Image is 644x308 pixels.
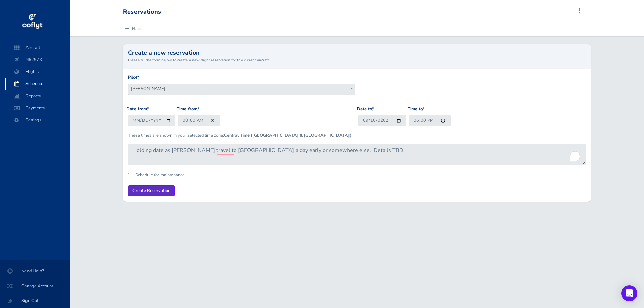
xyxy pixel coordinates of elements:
[123,8,161,16] div: Reservations
[12,42,63,54] span: Aircraft
[12,90,63,102] span: Reports
[177,106,199,113] label: Time from
[123,21,142,36] a: Back
[128,144,586,165] textarea: To enrich screen reader interactions, please activate Accessibility in Grammarly extension settings
[128,57,586,63] small: Please fill the form below to create a new flight reservation for the current aircraft
[12,54,63,66] span: N6297X
[12,102,63,114] span: Payments
[423,106,425,112] abbr: required
[147,106,149,112] abbr: required
[12,78,63,90] span: Schedule
[8,280,62,292] span: Change Account
[128,84,355,94] span: Matthew Hartsfield
[128,74,139,81] label: Pilot
[372,106,374,112] abbr: required
[197,106,199,112] abbr: required
[128,132,586,139] p: These times are shown in your selected time zone:
[128,50,586,56] h2: Create a new reservation
[137,74,139,80] abbr: required
[21,12,43,32] img: coflyt logo
[8,265,62,277] span: Need Help?
[408,106,425,113] label: Time to
[128,84,355,95] span: Matthew Hartsfield
[621,285,637,301] div: Open Intercom Messenger
[12,66,63,78] span: Flights
[128,185,175,196] input: Create Reservation
[8,295,62,307] span: Sign Out
[135,173,185,177] label: Schedule for maintenance
[12,114,63,126] span: Settings
[126,106,149,113] label: Date from
[224,132,352,138] b: Central Time ([GEOGRAPHIC_DATA] & [GEOGRAPHIC_DATA])
[357,106,374,113] label: Date to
